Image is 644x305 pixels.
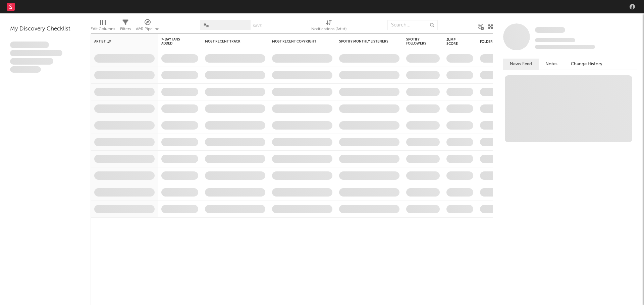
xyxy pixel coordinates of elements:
[564,59,609,70] button: Change History
[120,17,131,36] div: Filters
[535,27,565,33] span: Some Artist
[10,42,49,48] span: Lorem ipsum dolor
[339,40,389,44] div: Spotify Monthly Listeners
[503,59,539,70] button: News Feed
[253,24,262,28] button: Save
[406,37,430,46] div: Spotify Followers
[10,66,41,73] span: Aliquam viverra
[535,45,595,49] span: 0 fans last week
[91,25,115,33] div: Edit Columns
[10,50,62,57] span: Integer aliquet in purus et
[136,17,159,36] div: A&R Pipeline
[535,27,565,33] a: Some Artist
[94,40,145,44] div: Artist
[136,25,159,33] div: A&R Pipeline
[311,25,346,33] div: Notifications (Artist)
[10,25,80,33] div: My Discovery Checklist
[120,25,131,33] div: Filters
[161,37,188,46] span: 7-Day Fans Added
[205,40,255,44] div: Most Recent Track
[91,17,115,36] div: Edit Columns
[535,38,575,42] span: Tracking Since: [DATE]
[10,58,53,65] span: Praesent ac interdum
[446,38,463,46] div: Jump Score
[480,40,530,44] div: Folders
[311,17,346,36] div: Notifications (Artist)
[272,40,322,44] div: Most Recent Copyright
[387,20,438,30] input: Search...
[539,59,564,70] button: Notes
